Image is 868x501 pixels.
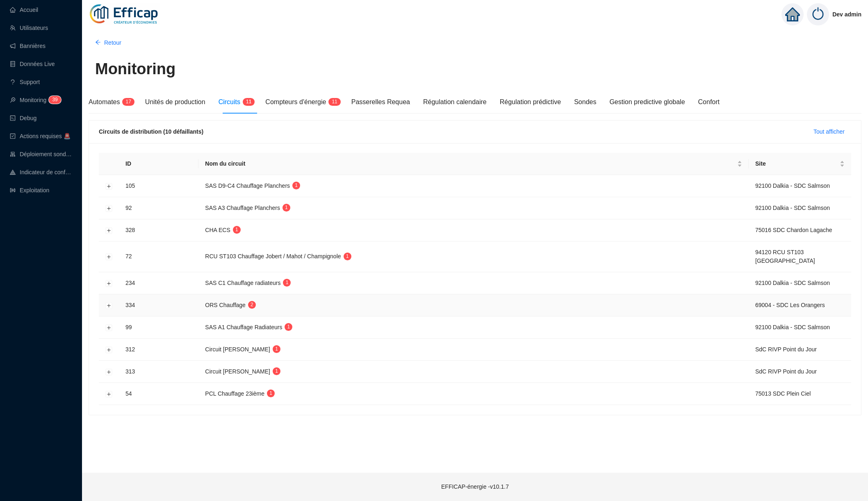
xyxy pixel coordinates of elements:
[49,96,61,104] sup: 39
[10,25,48,31] a: teamUtilisateurs
[267,389,275,397] sup: 1
[10,133,16,139] span: check-square
[285,205,288,210] span: 1
[755,249,815,264] span: 94120 RCU ST103 [GEOGRAPHIC_DATA]
[145,98,205,105] span: Unités de production
[205,205,280,211] span: SAS A3 Chauffage Planchers
[119,272,198,294] td: 234
[275,368,278,374] span: 1
[119,361,198,383] td: 313
[269,390,272,396] span: 1
[205,182,290,189] span: SAS D9-C4 Chauffage Planchers
[235,227,238,232] span: 1
[807,3,829,25] img: power
[119,294,198,317] td: 334
[99,128,203,135] span: Circuits de distribution (10 défaillants)
[755,159,838,168] span: Site
[10,115,36,121] a: codeDebug
[52,97,55,102] span: 3
[273,367,280,375] sup: 1
[292,182,300,189] sup: 1
[283,279,291,287] sup: 1
[749,153,851,175] th: Site
[10,79,40,85] a: questionSupport
[832,1,861,27] span: Dev admin
[205,280,280,286] span: SAS C1 Chauffage radiateurs
[287,324,290,330] span: 1
[106,369,112,375] button: Développer la ligne
[128,99,131,105] span: 7
[104,39,121,47] span: Retour
[10,43,46,49] a: notificationBannières
[243,98,255,106] sup: 11
[755,182,830,189] span: 92100 Dalkia - SDC Salmson
[95,60,175,79] h1: Monitoring
[205,302,246,308] span: ORS Chauffage
[106,302,112,309] button: Développer la ligne
[205,368,270,375] span: Circuit [PERSON_NAME]
[106,254,112,260] button: Développer la ligne
[106,346,112,353] button: Développer la ligne
[205,159,736,168] span: Nom du circuit
[10,97,59,103] a: monitorMonitoring39
[755,302,825,308] span: 69004 - SDC Les Orangers
[89,36,128,49] button: Retour
[755,280,830,286] span: 92100 Dalkia - SDC Salmson
[10,169,72,175] a: heat-mapIndicateur de confort
[106,324,112,331] button: Développer la ligne
[95,39,101,45] span: arrow-left
[249,99,252,105] span: 1
[335,99,337,105] span: 1
[106,183,112,189] button: Développer la ligne
[441,483,509,490] span: EFFICAP-énergie - v10.1.7
[248,301,256,309] sup: 2
[346,253,349,259] span: 1
[205,390,264,397] span: PCL Chauffage 23ième
[286,280,289,285] span: 1
[10,7,38,13] a: homeAccueil
[344,253,351,260] sup: 1
[233,226,241,234] sup: 1
[106,227,112,234] button: Développer la ligne
[282,204,290,212] sup: 1
[785,7,800,22] span: home
[198,153,749,175] th: Nom du circuit
[122,98,134,106] sup: 17
[755,346,817,353] span: SdC RIVP Point du Jour
[219,98,240,105] span: Circuits
[755,227,832,233] span: 75016 SDC Chardon Lagache
[755,324,830,330] span: 92100 Dalkia - SDC Salmson
[755,205,830,211] span: 92100 Dalkia - SDC Salmson
[119,317,198,339] td: 99
[55,97,58,102] span: 9
[574,97,596,107] div: Sondes
[251,302,253,307] span: 2
[609,97,685,107] div: Gestion predictive globale
[205,346,270,353] span: Circuit [PERSON_NAME]
[205,324,282,330] span: SAS A1 Chauffage Radiateurs
[328,98,340,106] sup: 11
[106,280,112,287] button: Développer la ligne
[698,97,720,107] div: Confort
[119,175,198,197] td: 105
[10,187,49,194] a: slidersExploitation
[755,368,817,375] span: SdC RIVP Point du Jour
[332,99,335,105] span: 1
[106,205,112,212] button: Développer la ligne
[500,97,561,107] div: Régulation prédictive
[89,98,120,105] span: Automates
[351,98,410,105] span: Passerelles Requea
[275,346,278,352] span: 1
[807,125,851,138] button: Tout afficher
[106,391,112,397] button: Développer la ligne
[119,339,198,361] td: 312
[285,323,292,331] sup: 1
[246,99,249,105] span: 1
[20,133,71,139] span: Actions requises 🚨
[119,197,198,219] td: 92
[10,61,55,67] a: databaseDonnées Live
[813,128,845,136] span: Tout afficher
[119,241,198,272] td: 72
[125,99,128,105] span: 1
[205,227,230,233] span: CHA ECS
